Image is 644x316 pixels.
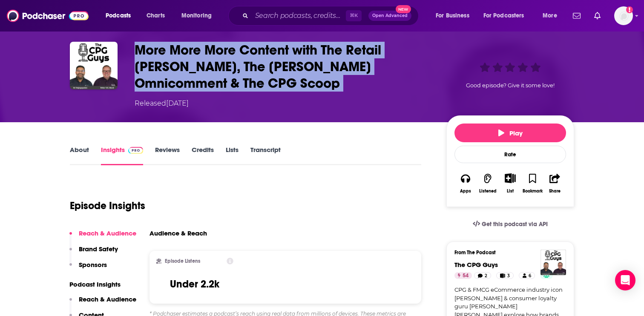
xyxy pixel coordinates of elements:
[614,6,633,25] span: Logged in as Marketing09
[79,295,136,303] p: Reach & Audience
[100,9,142,23] button: open menu
[69,245,118,261] button: Brand Safety
[483,10,524,22] span: For Podcasters
[250,146,281,165] a: Transcript
[529,272,531,280] span: 6
[454,272,472,279] a: 54
[128,147,143,154] img: Podchaser Pro
[430,9,480,23] button: open menu
[70,146,89,165] a: About
[614,6,633,25] img: User Profile
[507,272,510,280] span: 3
[252,9,346,23] input: Search podcasts, credits, & more...
[521,168,543,199] button: Bookmark
[519,272,535,279] a: 6
[149,229,207,237] h3: Audience & Reach
[496,272,514,279] a: 3
[79,245,118,253] p: Brand Safety
[501,173,519,183] button: Show More Button
[155,146,180,165] a: Reviews
[479,189,497,194] div: Listened
[70,42,118,89] img: More More More Content with The Retail Media Minute, The Gildenberg Omnicomment & The CPG Scoop
[69,280,136,288] p: Podcast Insights
[454,168,477,199] button: Apps
[147,10,165,22] span: Charts
[101,146,143,165] a: InsightsPodchaser Pro
[226,146,239,165] a: Lists
[466,82,555,89] span: Good episode? Give it some love!
[569,9,584,23] a: Show notifications dropdown
[454,261,498,269] a: The CPG Guys
[485,272,487,280] span: 2
[478,9,537,23] button: open menu
[537,9,568,23] button: open menu
[454,124,566,142] button: Play
[615,270,635,290] div: Open Intercom Messenger
[69,261,107,276] button: Sponsors
[454,146,566,163] div: Rate
[454,250,559,256] h3: From The Podcast
[170,278,219,290] h3: Under 2.2k
[346,10,362,21] span: ⌘ K
[498,129,523,137] span: Play
[181,10,212,22] span: Monitoring
[549,189,561,194] div: Share
[460,189,471,194] div: Apps
[474,272,491,279] a: 2
[135,42,433,92] h3: More More More Content with The Retail Media Minute, The Gildenberg Omnicomment & The CPG Scoop
[466,214,555,235] a: Get this podcast via API
[540,250,566,275] img: The CPG Guys
[69,295,136,311] button: Reach & Audience
[463,272,469,280] span: 54
[135,98,189,109] div: Released [DATE]
[523,189,543,194] div: Bookmark
[477,168,499,199] button: Listened
[626,6,633,13] svg: Add a profile image
[70,199,145,212] h1: Episode Insights
[175,9,223,23] button: open menu
[192,146,214,165] a: Credits
[7,8,89,24] img: Podchaser - Follow, Share and Rate Podcasts
[165,258,200,264] h2: Episode Listens
[368,11,411,21] button: Open AdvancedNew
[507,188,514,194] div: List
[499,168,521,199] div: Show More ButtonList
[436,10,469,22] span: For Business
[372,14,408,18] span: Open Advanced
[396,5,411,13] span: New
[614,6,633,25] button: Show profile menu
[79,261,107,269] p: Sponsors
[544,168,566,199] button: Share
[69,229,136,245] button: Reach & Audience
[79,229,136,237] p: Reach & Audience
[591,9,604,23] a: Show notifications dropdown
[543,10,557,22] span: More
[482,221,548,228] span: Get this podcast via API
[141,9,170,23] a: Charts
[236,6,427,26] div: Search podcasts, credits, & more...
[106,10,131,22] span: Podcasts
